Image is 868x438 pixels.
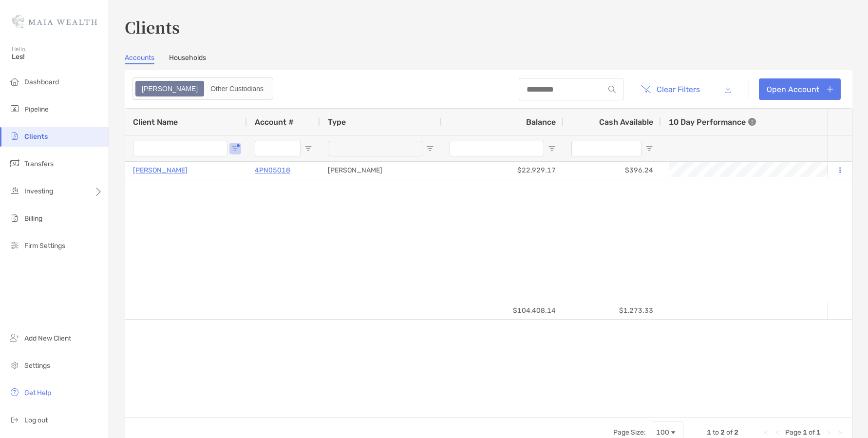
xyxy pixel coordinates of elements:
button: Open Filter Menu [426,145,434,152]
div: Zoe [136,82,203,95]
input: Cash Available Filter Input [571,141,642,156]
span: Get Help [24,389,51,397]
span: of [809,428,815,437]
span: Page [785,428,801,437]
span: Client Name [133,117,178,127]
img: logout icon [9,414,20,425]
span: Account # [255,117,294,127]
button: Clear Filters [633,78,707,100]
button: Open Filter Menu [548,145,556,152]
span: to [713,428,719,437]
div: segmented control [132,77,273,100]
img: get-help icon [9,386,20,398]
div: Previous Page [774,429,781,437]
div: 10 Day Performance [669,109,756,135]
span: 1 [816,428,821,437]
img: clients icon [9,130,20,142]
div: $1,273.33 [564,302,661,319]
div: Last Page [836,429,844,437]
img: input icon [608,86,616,93]
img: add_new_client icon [9,332,20,343]
button: Open Filter Menu [231,145,239,152]
div: [PERSON_NAME] [320,162,442,179]
span: Type [328,117,346,127]
a: Accounts [125,54,154,64]
span: Log out [24,416,48,424]
a: Open Account [759,78,841,100]
div: Other Custodians [205,82,269,95]
img: Zoe Logo [12,4,97,39]
span: 2 [734,428,738,437]
div: $396.24 [564,162,661,179]
span: Pipeline [24,105,49,114]
h3: Clients [125,16,852,38]
span: Billing [24,214,42,223]
span: Balance [526,117,556,127]
div: $22,929.17 [442,162,564,179]
div: Next Page [825,429,832,437]
span: Cash Available [599,117,653,127]
span: 1 [707,428,711,437]
span: Dashboard [24,78,59,86]
span: Transfers [24,160,54,168]
img: pipeline icon [9,103,20,114]
button: Open Filter Menu [304,145,312,152]
div: 100 [656,428,669,437]
img: dashboard icon [9,76,20,87]
img: transfers icon [9,157,20,169]
span: Clients [24,133,48,141]
span: Les! [12,53,103,61]
span: Investing [24,187,53,195]
span: Add New Client [24,334,71,343]
img: investing icon [9,185,20,196]
a: 4PN05018 [255,164,290,176]
img: billing icon [9,212,20,224]
input: Balance Filter Input [450,141,544,156]
span: of [726,428,733,437]
div: Page Size: [613,428,646,437]
img: firm-settings icon [9,239,20,251]
span: 1 [803,428,807,437]
span: 2 [720,428,725,437]
a: [PERSON_NAME] [133,164,188,176]
a: Households [169,54,206,64]
div: First Page [762,429,770,437]
input: Account # Filter Input [255,141,301,156]
span: Settings [24,362,50,370]
span: Firm Settings [24,242,65,250]
div: $104,408.14 [442,302,564,319]
input: Client Name Filter Input [133,141,227,156]
button: Open Filter Menu [645,145,653,152]
img: settings icon [9,359,20,371]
